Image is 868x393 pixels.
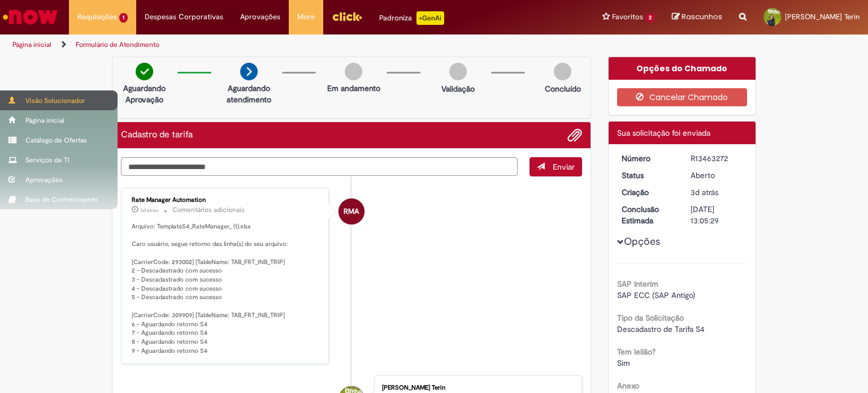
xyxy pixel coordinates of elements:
ul: Trilhas de página [8,34,570,55]
p: Validação [441,83,475,94]
div: Aberto [691,170,743,181]
p: Em andamento [327,83,380,94]
button: Cancelar Chamado [617,88,748,106]
div: [PERSON_NAME] Terin [382,385,570,391]
span: Rascunhos [682,11,722,22]
div: Rate Manager Automation [132,197,320,204]
a: Página inicial [12,40,51,49]
b: Anexo [617,381,639,391]
button: Enviar [530,157,582,176]
span: 3d atrás [140,207,158,214]
time: 29/08/2025 16:05:26 [691,187,718,197]
time: 29/08/2025 16:12:47 [140,207,158,214]
dt: Status [613,170,683,181]
img: ServiceNow [1,6,59,28]
small: Comentários adicionais [172,205,245,215]
span: Aprovações [240,11,280,23]
img: check-circle-green.png [136,63,153,80]
span: [PERSON_NAME] Terin [785,12,860,21]
img: arrow-next.png [240,63,258,80]
span: Requisições [77,11,117,23]
p: Aguardando atendimento [222,83,276,105]
div: R13463272 [691,153,743,164]
img: click_logo_yellow_360x200.png [332,8,362,25]
button: Adicionar anexos [567,128,582,142]
span: More [297,11,315,23]
p: Arquivo: TemplateS4_RateManager_ (1).xlsx Caro usuário, segue retorno das linha(s) do seu arquivo... [132,222,320,356]
textarea: Digite sua mensagem aqui... [121,157,518,176]
span: Descadastro de Tarifa S4 [617,324,705,334]
dt: Criação [613,187,683,198]
img: img-circle-grey.png [345,63,362,80]
b: Tem leilão? [617,347,656,357]
div: [DATE] 13:05:29 [691,204,743,226]
b: SAP Interim [617,279,658,289]
dt: Conclusão Estimada [613,204,683,226]
span: Favoritos [612,11,643,23]
p: Aguardando Aprovação [117,83,172,105]
span: Despesas Corporativas [145,11,223,23]
a: Rascunhos [672,12,722,23]
span: Sim [617,358,630,368]
h2: Cadastro de tarifa Histórico de tíquete [121,130,193,140]
a: Formulário de Atendimento [76,40,159,49]
div: Opções do Chamado [609,57,756,80]
div: Padroniza [379,11,444,25]
span: Enviar [553,162,575,172]
div: 29/08/2025 16:05:26 [691,187,743,198]
p: +GenAi [416,11,444,25]
span: 1 [119,13,128,23]
span: RMA [344,198,359,225]
dt: Número [613,153,683,164]
img: img-circle-grey.png [554,63,571,80]
p: Concluído [545,83,581,94]
span: 2 [645,13,655,23]
span: 3d atrás [691,187,718,197]
b: Tipo da Solicitação [617,313,684,323]
span: Sua solicitação foi enviada [617,128,710,138]
div: Rate Manager Automation [338,198,364,224]
img: img-circle-grey.png [449,63,467,80]
span: SAP ECC (SAP Antigo) [617,290,695,300]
